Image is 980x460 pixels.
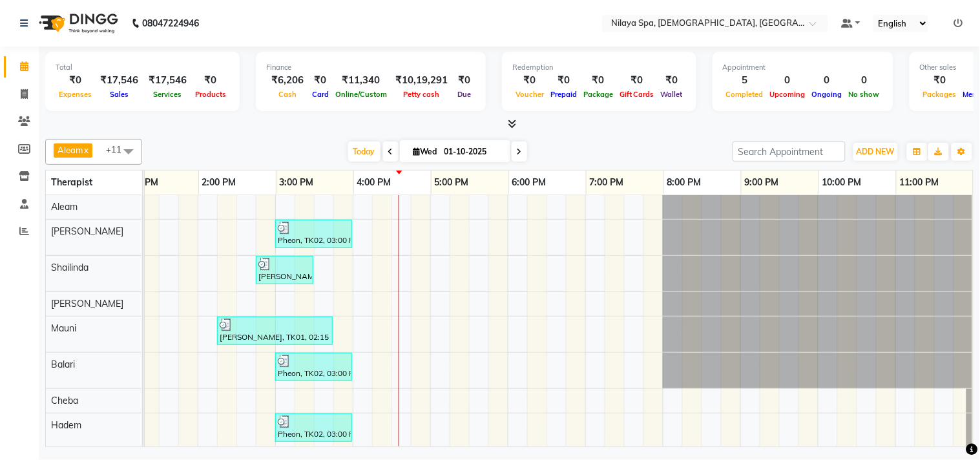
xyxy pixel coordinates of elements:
div: ₹6,206 [266,73,309,88]
span: Cheba [51,395,78,406]
div: ₹0 [56,73,95,88]
span: Aleam [57,145,83,155]
div: ₹17,546 [143,73,192,88]
div: ₹11,340 [332,73,390,88]
span: [PERSON_NAME] [51,298,123,309]
div: ₹0 [580,73,616,88]
span: Package [580,90,616,99]
img: logo [33,5,121,41]
span: Packages [920,90,960,99]
span: Cash [275,90,300,99]
span: Online/Custom [332,90,390,99]
span: Services [151,90,185,99]
div: ₹10,19,291 [390,73,453,88]
div: ₹0 [547,73,580,88]
input: Search Appointment [733,141,846,162]
span: No show [846,90,883,99]
div: Pheon, TK02, 03:00 PM-04:00 PM, Traditional Swedish Relaxation Therapy 60 Min([DEMOGRAPHIC_DATA]) [276,415,351,440]
div: Redemption [512,62,686,73]
a: 4:00 PM [354,173,395,192]
div: [PERSON_NAME], TK01, 02:15 PM-03:45 PM, Stress Relief Therapy 90 Min([DEMOGRAPHIC_DATA]) [218,319,331,343]
span: Hadem [51,419,81,431]
div: 0 [846,73,883,88]
span: Wed [410,147,441,156]
span: Balari [51,359,75,370]
b: 08047224946 [142,5,199,41]
div: Total [56,62,229,73]
div: Appointment [723,62,883,73]
div: ₹0 [616,73,658,88]
a: 8:00 PM [664,173,705,192]
span: Today [348,141,381,162]
span: Due [454,90,474,99]
span: Voucher [512,90,547,99]
div: ₹0 [192,73,229,88]
span: Wallet [658,90,686,99]
span: Shailinda [51,262,89,273]
span: ADD NEW [857,147,895,156]
span: Aleam [51,201,78,213]
div: 0 [809,73,846,88]
div: 5 [723,73,767,88]
div: 0 [767,73,809,88]
a: x [83,145,89,155]
div: ₹0 [658,73,686,88]
a: 2:00 PM [199,173,240,192]
span: Completed [723,90,767,99]
a: 11:00 PM [897,173,943,192]
span: Mauni [51,322,76,334]
a: 5:00 PM [432,173,472,192]
div: Pheon, TK02, 03:00 PM-04:00 PM, Deep Tissue Repair Therapy 60 Min([DEMOGRAPHIC_DATA]) [276,222,351,246]
div: Pheon, TK02, 03:00 PM-04:00 PM, Deep Tissue Repair Therapy 60 Min([DEMOGRAPHIC_DATA]) [276,355,351,379]
span: Sales [107,90,132,99]
span: Prepaid [547,90,580,99]
div: ₹17,546 [95,73,143,88]
div: [PERSON_NAME] [PERSON_NAME], TK03, 02:45 PM-03:30 PM, Signature Brightening Clean-up([DEMOGRAPHIC... [257,258,312,282]
div: ₹0 [512,73,547,88]
span: +11 [106,144,131,154]
span: Ongoing [809,90,846,99]
div: ₹0 [920,73,960,88]
a: 9:00 PM [742,173,782,192]
div: Finance [266,62,475,73]
a: 3:00 PM [276,173,317,192]
div: ₹0 [309,73,332,88]
input: 2025-10-01 [441,142,505,162]
span: Upcoming [767,90,809,99]
span: Gift Cards [616,90,658,99]
span: Therapist [51,176,92,188]
button: ADD NEW [853,143,898,161]
span: Products [192,90,229,99]
a: 10:00 PM [819,173,865,192]
a: 7:00 PM [587,173,627,192]
a: 6:00 PM [509,173,550,192]
span: Card [309,90,332,99]
span: Expenses [56,90,95,99]
span: [PERSON_NAME] [51,225,123,237]
span: Petty cash [401,90,443,99]
div: ₹0 [453,73,475,88]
